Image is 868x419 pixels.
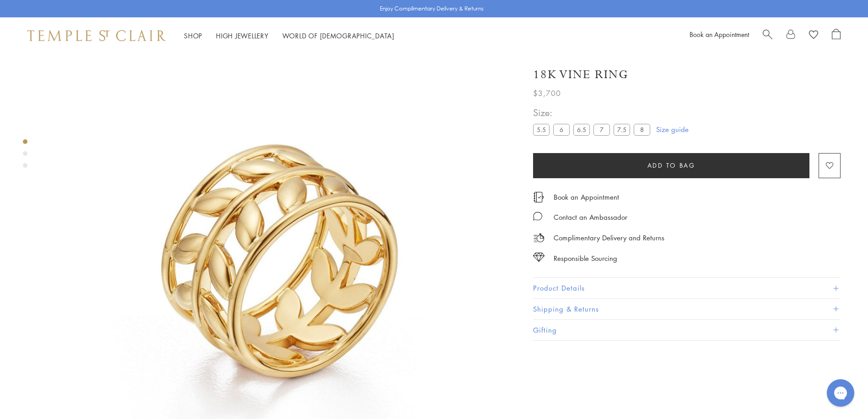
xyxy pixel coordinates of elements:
span: $3,700 [533,87,561,99]
button: Add to bag [533,153,809,178]
label: 7.5 [614,124,630,135]
a: ShopShop [184,31,202,40]
button: Shipping & Returns [533,299,841,319]
label: 6.5 [573,124,590,135]
div: Contact an Ambassador [554,212,627,223]
div: Product gallery navigation [23,137,27,175]
a: World of [DEMOGRAPHIC_DATA]World of [DEMOGRAPHIC_DATA] [282,31,394,40]
img: Temple St. Clair [27,30,166,41]
label: 5.5 [533,124,550,135]
a: Book an Appointment [554,192,619,202]
iframe: Gorgias live chat messenger [822,376,859,410]
label: 7 [593,124,610,135]
span: Size: [533,105,654,120]
label: 8 [634,124,650,135]
p: Enjoy Complimentary Delivery & Returns [380,4,484,13]
h1: 18K Vine Ring [533,67,629,83]
button: Product Details [533,278,841,298]
span: Add to bag [647,160,695,170]
a: Search [763,29,772,42]
a: Book an Appointment [690,30,749,39]
button: Gifting [533,320,841,340]
nav: Main navigation [184,30,394,42]
img: icon_appointment.svg [533,192,544,202]
p: Complimentary Delivery and Returns [554,232,664,244]
img: icon_sourcing.svg [533,253,545,262]
div: Responsible Sourcing [554,253,617,264]
a: View Wishlist [809,29,818,42]
a: Size guide [656,125,689,134]
a: High JewelleryHigh Jewellery [216,31,269,40]
label: 6 [553,124,570,135]
a: Open Shopping Bag [832,29,841,42]
img: MessageIcon-01_2.svg [533,212,542,221]
img: icon_delivery.svg [533,232,545,244]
